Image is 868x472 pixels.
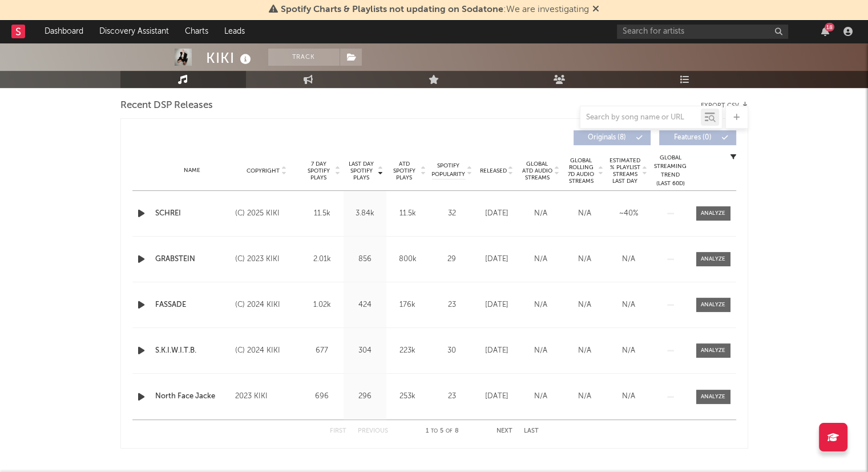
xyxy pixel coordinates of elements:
[389,161,419,181] span: ATD Spotify Plays
[478,345,516,357] div: [DATE]
[522,391,560,402] div: N/A
[522,345,560,357] div: N/A
[609,157,641,185] span: Estimated % Playlist Streams Last Day
[701,102,748,109] button: Export CSV
[216,20,253,43] a: Leads
[609,208,648,219] div: ~ 40 %
[609,391,648,402] div: N/A
[304,345,341,357] div: 677
[177,20,216,43] a: Charts
[581,134,633,141] span: Originals ( 8 )
[566,157,597,185] span: Global Rolling 7D Audio Streams
[281,5,589,14] span: : We are investigating
[389,391,426,402] div: 253k
[566,254,604,265] div: N/A
[304,208,341,219] div: 11.5k
[358,428,388,434] button: Previous
[155,391,230,402] a: North Face Jacke
[304,299,341,311] div: 1.02k
[609,254,648,265] div: N/A
[247,167,280,174] span: Copyright
[120,99,213,113] span: Recent DSP Releases
[346,345,383,357] div: 304
[432,208,472,219] div: 32
[580,113,701,122] input: Search by song name or URL
[431,429,438,434] span: to
[566,345,604,357] div: N/A
[478,299,516,311] div: [DATE]
[155,345,230,357] a: S.K.I.W.I.T.B.
[431,162,465,179] span: Spotify Popularity
[522,208,560,219] div: N/A
[235,207,297,221] div: (C) 2025 KIKI
[566,299,604,311] div: N/A
[346,391,383,402] div: 296
[432,299,472,311] div: 23
[155,166,230,175] div: Name
[346,254,383,265] div: 856
[432,345,472,357] div: 30
[825,23,834,31] div: 18
[411,425,474,438] div: 1 5 8
[389,299,426,311] div: 176k
[821,27,829,36] button: 18
[304,254,341,265] div: 2.01k
[524,428,539,434] button: Last
[480,167,507,174] span: Released
[330,428,346,434] button: First
[478,391,516,402] div: [DATE]
[522,299,560,311] div: N/A
[478,208,516,219] div: [DATE]
[268,49,340,66] button: Track
[566,391,604,402] div: N/A
[667,134,719,141] span: Features ( 0 )
[235,390,297,403] div: 2023 KIKI
[281,5,503,14] span: Spotify Charts & Playlists not updating on Sodatone
[235,298,297,312] div: (C) 2024 KIKI
[653,154,688,188] div: Global Streaming Trend (Last 60D)
[522,161,553,181] span: Global ATD Audio Streams
[446,429,453,434] span: of
[346,208,383,219] div: 3.84k
[389,345,426,357] div: 223k
[659,130,736,145] button: Features(0)
[91,20,177,43] a: Discovery Assistant
[496,428,512,434] button: Next
[235,253,297,266] div: (C) 2023 KIKI
[574,130,651,145] button: Originals(8)
[155,299,230,311] a: FASSADE
[235,344,297,358] div: (C) 2024 KIKI
[432,254,472,265] div: 29
[346,161,377,181] span: Last Day Spotify Plays
[206,49,254,67] div: KIKI
[346,299,383,311] div: 424
[617,25,788,39] input: Search for artists
[155,208,230,219] a: SCHREI
[389,208,426,219] div: 11.5k
[432,391,472,402] div: 23
[304,161,334,181] span: 7 Day Spotify Plays
[37,20,91,43] a: Dashboard
[478,254,516,265] div: [DATE]
[389,254,426,265] div: 800k
[522,254,560,265] div: N/A
[304,391,341,402] div: 696
[609,299,648,311] div: N/A
[566,208,604,219] div: N/A
[592,5,599,14] span: Dismiss
[155,254,230,265] a: GRABSTEIN
[609,345,648,357] div: N/A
